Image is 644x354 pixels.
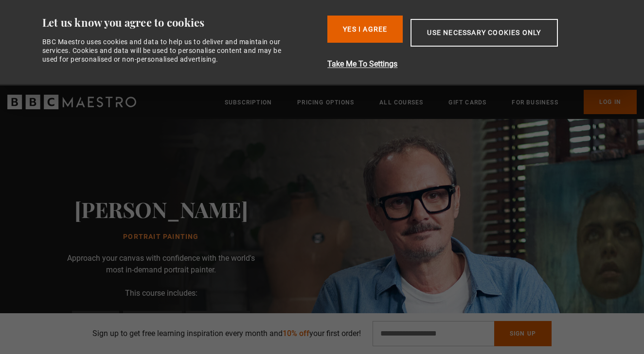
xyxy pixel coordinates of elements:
[327,58,609,70] button: Take Me To Settings
[7,95,136,109] svg: BBC Maestro
[297,98,354,107] a: Pricing Options
[42,16,320,30] div: Let us know you agree to cookies
[379,98,423,107] a: All Courses
[494,321,552,346] button: Sign Up
[92,328,361,339] p: Sign up to get free learning inspiration every month and your first order!
[327,16,403,43] button: Yes I Agree
[74,197,248,221] h2: [PERSON_NAME]
[64,253,258,276] p: Approach your canvas with confidence with the world's most in-demand portrait painter.
[74,233,248,241] h1: Portrait Painting
[225,98,272,107] a: Subscription
[512,98,558,107] a: For business
[584,90,637,114] a: Log In
[283,329,309,338] span: 10% off
[411,19,557,47] button: Use necessary cookies only
[225,90,637,114] nav: Primary
[448,98,486,107] a: Gift Cards
[125,287,197,299] p: This course includes:
[42,37,292,64] div: BBC Maestro uses cookies and data to help us to deliver and maintain our services. Cookies and da...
